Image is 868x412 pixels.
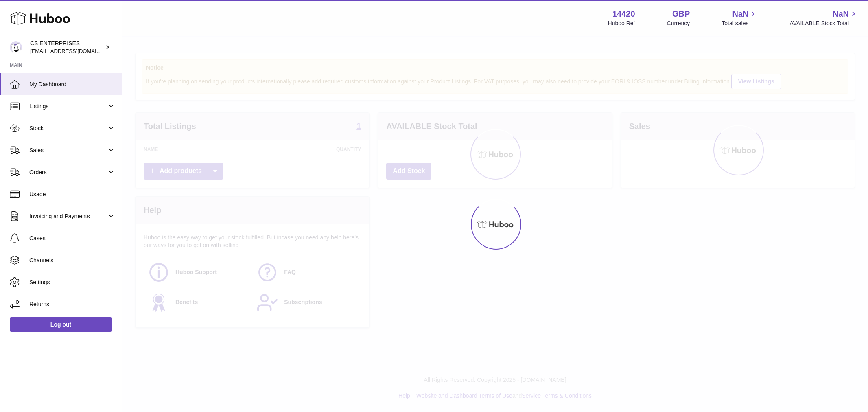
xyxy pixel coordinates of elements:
a: NaN AVAILABLE Stock Total [789,9,858,27]
span: Channels [29,256,116,264]
strong: GBP [672,9,690,20]
div: Currency [667,20,690,27]
span: Listings [29,103,107,110]
span: NaN [833,9,849,20]
span: Sales [29,147,107,154]
a: Log out [10,317,112,332]
span: Cases [29,234,116,242]
div: CS ENTERPRISES [30,39,103,55]
a: NaN Total sales [722,9,758,27]
span: Total sales [722,20,758,27]
span: [EMAIL_ADDRESS][DOMAIN_NAME] [30,48,120,54]
span: Stock [29,125,107,132]
strong: 14420 [612,9,635,20]
span: Usage [29,191,116,198]
span: Settings [29,278,116,286]
span: NaN [732,9,748,20]
img: internalAdmin-14420@internal.huboo.com [10,41,22,53]
span: My Dashboard [29,81,116,88]
span: AVAILABLE Stock Total [789,20,858,27]
span: Invoicing and Payments [29,213,107,220]
span: Orders [29,169,107,176]
div: Huboo Ref [608,20,635,27]
span: Returns [29,300,116,308]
